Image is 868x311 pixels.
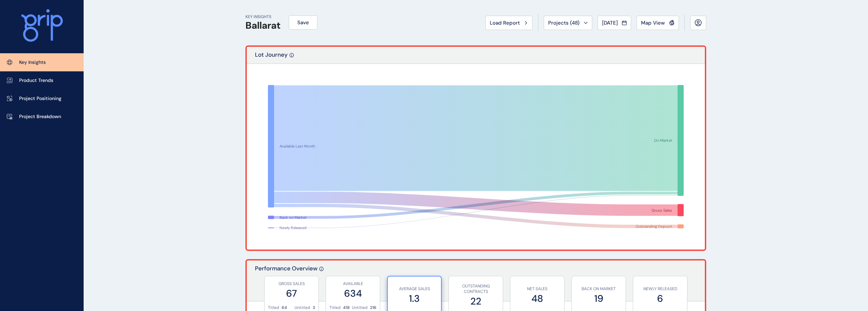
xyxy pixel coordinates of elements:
[598,16,631,30] button: [DATE]
[452,283,499,295] p: OUTSTANDING CONTRACTS
[282,305,287,311] p: 64
[329,305,341,311] p: Titled
[544,16,592,30] button: Projects (48)
[297,19,309,26] span: Save
[370,305,376,311] p: 216
[19,59,46,66] p: Key Insights
[343,305,350,311] p: 418
[637,292,684,305] label: 6
[485,16,532,30] button: Load Report
[641,19,665,26] span: Map View
[329,287,376,300] label: 634
[514,286,561,292] p: NET SALES
[289,15,317,30] button: Save
[268,305,279,311] p: Titled
[255,51,288,63] p: Lot Journey
[19,95,61,102] p: Project Positioning
[637,16,679,30] button: Map View
[245,14,281,20] p: KEY INSIGHTS
[637,286,684,292] p: NEWLY RELEASED
[255,265,317,301] p: Performance Overview
[575,286,622,292] p: BACK ON MARKET
[295,305,310,311] p: Untitled
[313,305,315,311] p: 3
[352,305,368,311] p: Untitled
[19,77,53,84] p: Product Trends
[514,292,561,305] label: 48
[268,287,315,300] label: 67
[575,292,622,305] label: 19
[452,295,499,308] label: 22
[391,286,438,292] p: AVERAGE SALES
[329,281,376,287] p: AVAILABLE
[19,113,61,120] p: Project Breakdown
[268,281,315,287] p: GROSS SALES
[490,19,520,26] span: Load Report
[602,19,618,26] span: [DATE]
[391,292,438,305] label: 1.3
[245,20,281,31] h1: Ballarat
[548,19,580,26] span: Projects ( 48 )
